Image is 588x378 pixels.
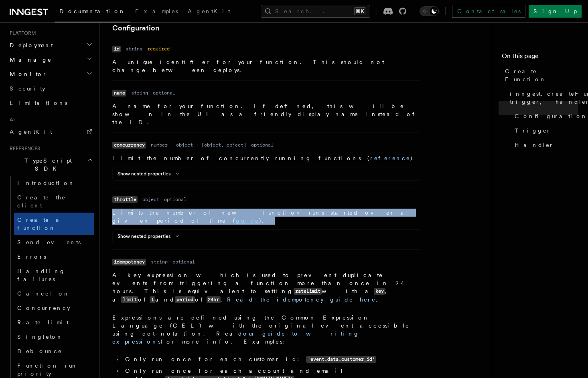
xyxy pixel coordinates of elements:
[150,296,155,303] code: 1
[6,157,87,173] span: TypeScript SDK
[112,58,420,74] p: A unique identifier for your function. This should not change between deploys.
[14,264,94,286] a: Handling failures
[502,51,578,64] h4: On this page
[6,67,94,81] button: Monitor
[188,8,230,14] span: AgentKit
[505,67,578,83] span: Create Function
[10,85,45,92] span: Security
[6,96,94,110] a: Limitations
[126,46,142,52] dd: string
[112,22,159,34] a: Configuration
[515,127,551,135] span: Trigger
[112,259,146,265] code: idempotency
[6,125,94,139] a: AgentKit
[370,155,410,161] a: reference
[14,213,94,235] a: Create a function
[112,102,420,126] p: A name for your function. If defined, this will be shown in the UI as a friendly display name ins...
[112,330,359,345] a: our guide to writing expressions
[112,271,420,304] p: A key expression which is used to prevent duplicate events from triggering a function more than o...
[17,362,78,377] span: Function run priority
[261,5,370,18] button: Search...⌘K
[227,296,376,303] a: Read the idempotency guide here
[14,286,94,301] a: Cancel on
[511,109,578,123] a: Configuration
[14,315,94,330] a: Rate limit
[14,235,94,249] a: Send events
[17,253,46,260] span: Errors
[17,194,66,209] span: Create the client
[130,2,183,22] a: Examples
[135,8,178,14] span: Examples
[112,46,121,52] code: id
[14,176,94,190] a: Introduction
[17,305,70,311] span: Concurrency
[420,6,439,16] button: Toggle dark mode
[175,296,195,303] code: period
[6,52,94,67] button: Manage
[6,30,36,36] span: Platform
[452,5,525,18] a: Contact sales
[294,288,322,295] code: rateLimit
[121,296,138,303] code: limit
[6,56,52,64] span: Manage
[14,190,94,213] a: Create the client
[529,5,582,18] a: Sign Up
[354,7,365,15] kbd: ⌘K
[17,268,65,282] span: Handling failures
[17,319,69,326] span: Rate limit
[153,90,175,96] dd: optional
[142,196,159,203] dd: object
[112,154,420,162] p: Limit the number of concurrently running functions ( )
[112,196,138,203] code: throttle
[17,348,62,354] span: Debounce
[112,209,420,225] p: Limits the number of new function runs started over a given period of time ( ).
[118,171,182,177] button: Show nested properties
[502,64,578,86] a: Create Function
[236,217,259,224] a: guide
[55,2,130,22] a: Documentation
[6,153,94,176] button: TypeScript SDK
[507,86,578,109] a: inngest.createFunction(configuration, trigger, handler): InngestFunction
[251,142,274,148] dd: optional
[306,356,376,363] code: 'event.data.customer_id'
[17,290,70,297] span: Cancel on
[17,217,65,231] span: Create a function
[183,2,235,22] a: AgentKit
[515,112,588,120] span: Configuration
[147,46,170,52] dd: required
[14,330,94,344] a: Singleton
[131,90,148,96] dd: string
[112,314,420,346] p: Expressions are defined using the Common Expression Language (CEL) with the original event access...
[374,288,385,295] code: key
[10,129,52,135] span: AgentKit
[14,344,94,358] a: Debounce
[511,123,578,138] a: Trigger
[207,296,221,303] code: 24hr
[112,142,146,149] code: concurrency
[118,233,182,239] button: Show nested properties
[10,100,67,106] span: Limitations
[151,142,246,148] dd: number | object | [object, object]
[17,239,81,245] span: Send events
[6,145,40,152] span: References
[6,41,53,49] span: Deployment
[6,38,94,52] button: Deployment
[123,355,420,364] li: Only run once for each customer id:
[17,334,63,340] span: Singleton
[164,196,187,203] dd: optional
[6,81,94,96] a: Security
[112,90,126,97] code: name
[6,70,47,78] span: Monitor
[151,259,168,265] dd: string
[17,180,75,186] span: Introduction
[14,301,94,315] a: Concurrency
[14,249,94,264] a: Errors
[511,138,578,152] a: Handler
[515,141,554,149] span: Handler
[6,117,15,123] span: AI
[172,259,195,265] dd: optional
[59,8,126,14] span: Documentation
